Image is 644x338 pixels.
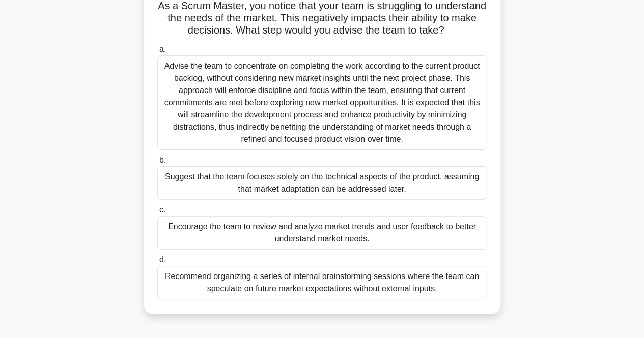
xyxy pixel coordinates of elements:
[157,266,487,299] div: Recommend organizing a series of internal brainstorming sessions where the team can speculate on ...
[157,55,487,150] div: Advise the team to concentrate on completing the work according to the current product backlog, w...
[159,45,166,53] span: a.
[159,205,165,214] span: c.
[159,156,166,164] span: b.
[159,255,166,264] span: d.
[157,166,487,200] div: Suggest that the team focuses solely on the technical aspects of the product, assuming that marke...
[157,216,487,250] div: Encourage the team to review and analyze market trends and user feedback to better understand mar...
